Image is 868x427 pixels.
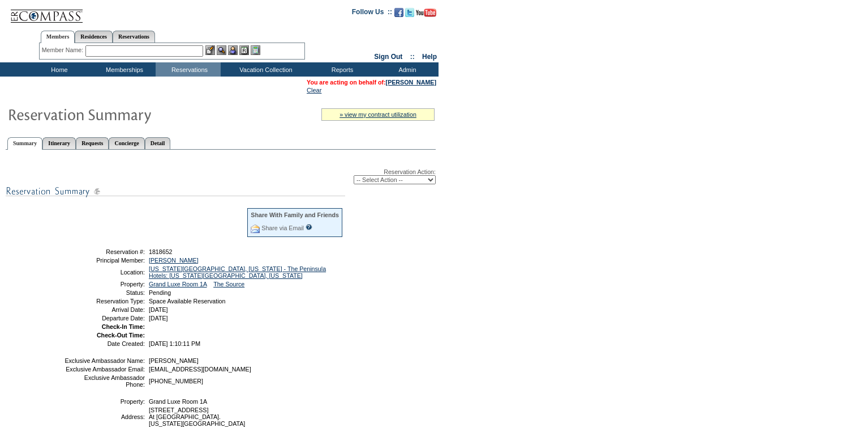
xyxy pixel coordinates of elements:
[91,62,156,77] td: Memberships
[308,62,373,77] td: Reports
[64,306,145,313] td: Arrival Date:
[340,111,416,118] a: » view my contract utilization
[149,289,171,296] span: Pending
[228,45,238,55] img: Impersonate
[149,357,199,364] span: [PERSON_NAME]
[386,79,436,86] a: [PERSON_NAME]
[149,340,200,347] span: [DATE] 1:10:11 PM
[64,248,145,255] td: Reservation #:
[149,398,207,405] span: Grand Luxe Room 1A
[149,378,203,384] span: [PHONE_NUMBER]
[6,168,436,184] div: Reservation Action:
[205,45,215,55] img: b_edit.gif
[109,137,144,149] a: Concierge
[149,298,225,305] span: Space Available Reservation
[374,53,402,61] a: Sign Out
[7,137,42,150] a: Summary
[64,281,145,288] td: Property:
[64,374,145,388] td: Exclusive Ambassador Phone:
[149,248,173,255] span: 1818652
[307,87,321,94] a: Clear
[42,45,85,55] div: Member Name:
[373,62,439,77] td: Admin
[149,315,168,322] span: [DATE]
[149,265,326,279] a: [US_STATE][GEOGRAPHIC_DATA], [US_STATE] - The Peninsula Hotels: [US_STATE][GEOGRAPHIC_DATA], [US_...
[76,137,109,149] a: Requests
[422,53,437,61] a: Help
[64,265,145,279] td: Location:
[149,407,245,427] span: [STREET_ADDRESS] At [GEOGRAPHIC_DATA]. [US_STATE][GEOGRAPHIC_DATA]
[410,53,415,61] span: ::
[64,398,145,405] td: Property:
[239,45,249,55] img: Reservations
[307,79,436,86] span: You are acting on behalf of:
[75,31,113,43] a: Residences
[102,323,145,330] strong: Check-In Time:
[7,103,234,125] img: Reservaton Summary
[156,62,221,77] td: Reservations
[64,289,145,296] td: Status:
[221,62,308,77] td: Vacation Collection
[251,212,339,218] div: Share With Family and Friends
[251,45,260,55] img: b_calculator.gif
[145,137,171,149] a: Detail
[149,281,207,288] a: Grand Luxe Room 1A
[97,332,145,339] strong: Check-Out Time:
[113,31,155,43] a: Reservations
[217,45,226,55] img: View
[394,11,403,18] a: Become our fan on Facebook
[41,31,75,43] a: Members
[416,11,436,18] a: Subscribe to our YouTube Channel
[306,224,312,230] input: What is this?
[6,184,345,198] img: subTtlResSummary.gif
[405,8,414,17] img: Follow us on Twitter
[149,306,168,313] span: [DATE]
[416,9,436,17] img: Subscribe to our YouTube Channel
[149,366,251,373] span: [EMAIL_ADDRESS][DOMAIN_NAME]
[149,257,199,264] a: [PERSON_NAME]
[64,357,145,364] td: Exclusive Ambassador Name:
[64,340,145,347] td: Date Created:
[213,281,244,288] a: The Source
[64,366,145,373] td: Exclusive Ambassador Email:
[64,298,145,305] td: Reservation Type:
[64,257,145,264] td: Principal Member:
[352,7,392,20] td: Follow Us ::
[64,315,145,322] td: Departure Date:
[394,8,403,17] img: Become our fan on Facebook
[25,62,91,77] td: Home
[261,225,304,231] a: Share via Email
[64,407,145,427] td: Address:
[42,137,76,149] a: Itinerary
[405,11,414,18] a: Follow us on Twitter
